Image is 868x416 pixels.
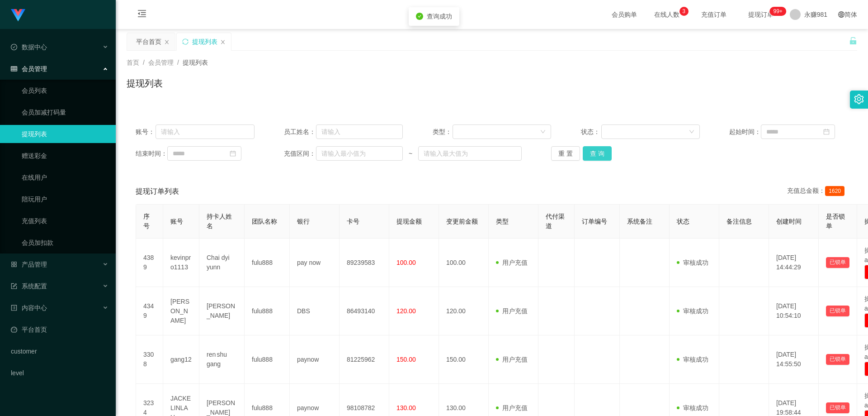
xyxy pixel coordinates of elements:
span: 内容中心 [11,304,47,311]
span: 120.00 [396,307,416,315]
span: 会员管理 [11,65,47,72]
td: 81225962 [340,335,389,384]
span: 提现金额 [396,218,422,225]
span: / [177,59,179,66]
td: 89239583 [340,239,389,287]
span: 状态： [581,127,601,137]
span: 状态 [677,218,689,225]
span: 系统备注 [627,218,652,225]
span: 银行 [297,218,310,225]
input: 请输入 [316,124,403,139]
h1: 提现列表 [127,77,163,90]
input: 请输入最小值为 [316,146,403,161]
a: 会员加扣款 [22,234,108,252]
span: 结束时间： [136,149,167,158]
td: DBS [290,287,340,335]
span: 备注信息 [726,218,752,225]
td: 150.00 [439,335,489,384]
td: 86493140 [340,287,389,335]
span: 首页 [127,59,139,66]
i: 图标: down [540,129,546,135]
p: 3 [682,7,685,16]
td: 100.00 [439,239,489,287]
span: 1620 [825,186,844,196]
td: [DATE] 10:54:10 [769,287,819,335]
i: 图标: table [11,66,17,72]
span: 账号 [170,218,183,225]
i: 图标: menu-fold [127,0,157,29]
span: 是否锁单 [826,213,845,230]
span: 充值区间： [284,149,316,158]
div: 充值总金额： [787,186,848,197]
td: Chai dyi yunn [199,239,245,287]
span: 订单编号 [582,218,607,225]
span: 充值订单 [697,11,731,18]
i: 图标: unlock [849,37,857,45]
span: 150.00 [396,356,416,363]
a: 陪玩用户 [22,190,108,208]
td: 3308 [136,335,163,384]
input: 请输入最大值为 [418,146,521,161]
td: [PERSON_NAME] [163,287,199,335]
td: fulu888 [245,239,290,287]
sup: 273 [769,7,786,16]
a: 提现列表 [22,125,108,143]
td: fulu888 [245,287,290,335]
span: 创建时间 [776,218,802,225]
a: 在线用户 [22,168,108,186]
i: 图标: appstore-o [11,261,17,268]
span: 序号 [143,213,150,230]
span: 变更前金额 [446,218,478,225]
span: 用户充值 [496,259,528,266]
span: 审核成功 [677,404,708,411]
span: 提现订单列表 [136,186,179,197]
input: 请输入 [156,124,255,139]
i: 图标: sync [182,38,189,45]
span: 起始时间： [729,127,761,137]
div: 平台首页 [136,33,161,50]
td: 4349 [136,287,163,335]
button: 重 置 [551,146,580,161]
i: 图标: profile [11,305,17,311]
span: 员工姓名： [284,127,316,137]
i: 图标: close [164,39,170,45]
a: 会员加减打码量 [22,103,108,121]
a: 会员列表 [22,81,108,100]
button: 已锁单 [826,306,849,316]
span: 130.00 [396,404,416,411]
img: logo.9652507e.png [11,9,25,22]
span: 产品管理 [11,261,47,268]
a: 充值列表 [22,212,108,230]
span: 在线人数 [650,11,684,18]
span: 代付渠道 [546,213,565,230]
button: 已锁单 [826,354,849,365]
button: 已锁单 [826,257,849,268]
sup: 3 [679,7,689,16]
i: 图标: check-circle-o [11,44,17,50]
span: 100.00 [396,259,416,266]
span: 团队名称 [252,218,277,225]
span: 审核成功 [677,307,708,315]
span: ~ [403,149,418,158]
td: ren shu gang [199,335,245,384]
i: 图标: close [220,39,226,45]
i: 图标: down [689,129,694,135]
span: 账号： [136,127,156,137]
span: 类型 [496,218,509,225]
button: 已锁单 [826,402,849,413]
td: gang12 [163,335,199,384]
span: 用户充值 [496,356,528,363]
i: 图标: global [838,11,844,18]
td: [DATE] 14:44:29 [769,239,819,287]
span: 查询成功 [427,13,452,20]
span: 审核成功 [677,259,708,266]
i: 图标: form [11,283,17,289]
td: paynow [290,335,340,384]
span: 会员管理 [148,59,174,66]
td: pay now [290,239,340,287]
td: fulu888 [245,335,290,384]
td: 120.00 [439,287,489,335]
span: 系统配置 [11,282,47,290]
a: 赠送彩金 [22,147,108,165]
span: 卡号 [347,218,359,225]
